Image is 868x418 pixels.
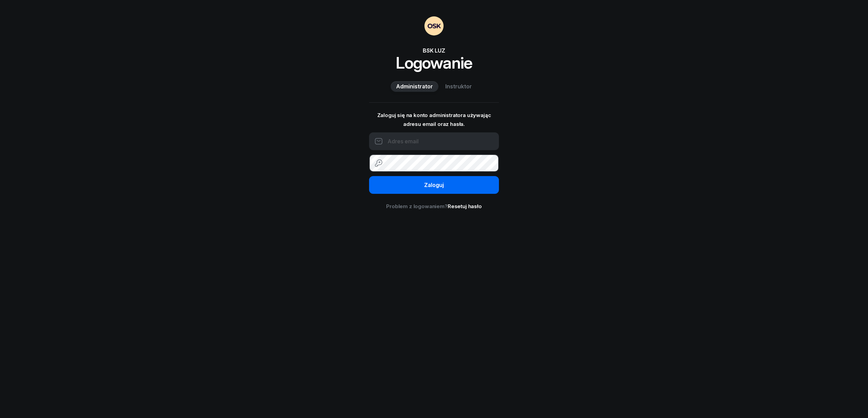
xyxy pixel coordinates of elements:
[440,81,477,92] button: Instruktor
[448,203,482,210] a: Resetuj hasło
[396,82,433,91] span: Administrator
[369,132,499,150] input: Adres email
[369,55,499,71] h1: Logowanie
[391,81,438,92] button: Administrator
[369,176,499,194] button: Zaloguj
[424,181,444,190] div: Zaloguj
[369,111,499,128] p: Zaloguj się na konto administratora używając adresu email oraz hasła.
[424,16,444,35] img: OSKAdmin
[445,82,472,91] span: Instruktor
[369,46,499,55] div: BSK LUZ
[369,202,499,211] div: Problem z logowaniem?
